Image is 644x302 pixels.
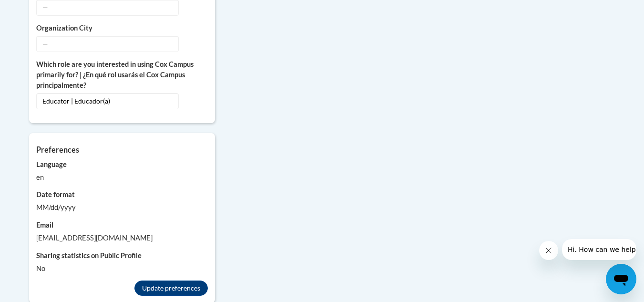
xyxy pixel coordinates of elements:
[36,93,179,109] span: Educator | Educador(a)
[36,145,208,154] h5: Preferences
[36,36,179,52] span: —
[36,263,208,274] div: No
[36,250,208,261] label: Sharing statistics on Public Profile
[606,264,636,294] iframe: Button to launch messaging window
[134,281,208,296] button: Update preferences
[562,239,636,260] iframe: Message from company
[36,59,208,91] label: Which role are you interested in using Cox Campus primarily for? | ¿En qué rol usarás el Cox Camp...
[36,159,208,170] label: Language
[36,202,208,213] div: MM/dd/yyyy
[36,23,208,33] label: Organization City
[6,7,77,14] span: Hi. How can we help?
[36,172,208,183] div: en
[539,241,558,260] iframe: Close message
[36,233,208,243] div: [EMAIL_ADDRESS][DOMAIN_NAME]
[36,189,208,200] label: Date format
[36,220,208,230] label: Email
